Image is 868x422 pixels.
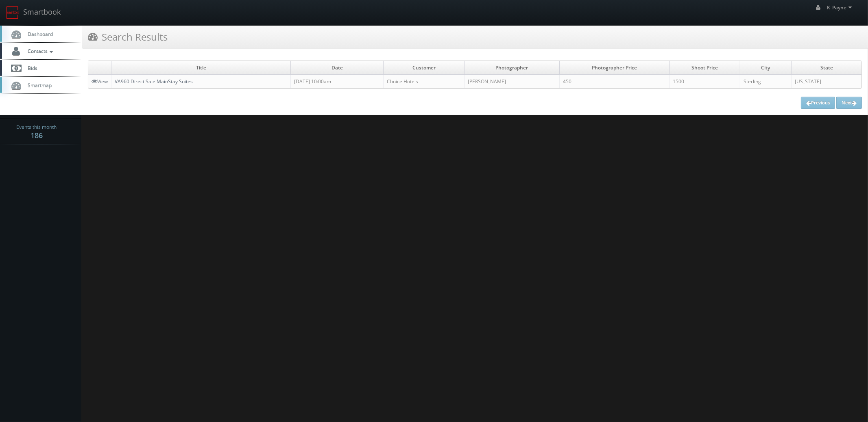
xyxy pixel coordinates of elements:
[670,61,740,75] td: Shoot Price
[384,75,464,89] td: Choice Hotels
[24,82,52,89] span: Smartmap
[291,75,384,89] td: [DATE] 10:00am
[115,78,193,85] a: VA960 Direct Sale MainStay Suites
[92,78,108,85] a: View
[792,61,861,75] td: State
[24,48,55,54] span: Contacts
[111,61,291,75] td: Title
[560,75,670,89] td: 450
[740,61,792,75] td: City
[740,75,792,89] td: Sterling
[384,61,464,75] td: Customer
[291,61,384,75] td: Date
[827,4,854,11] span: K_Payne
[792,75,861,89] td: [US_STATE]
[24,30,53,37] span: Dashboard
[560,61,670,75] td: Photographer Price
[6,6,19,19] img: smartbook-logo.png
[670,75,740,89] td: 1500
[88,30,168,44] h3: Search Results
[31,130,43,140] strong: 186
[24,65,37,71] span: Bids
[464,61,559,75] td: Photographer
[464,75,559,89] td: [PERSON_NAME]
[17,123,57,131] span: Events this month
